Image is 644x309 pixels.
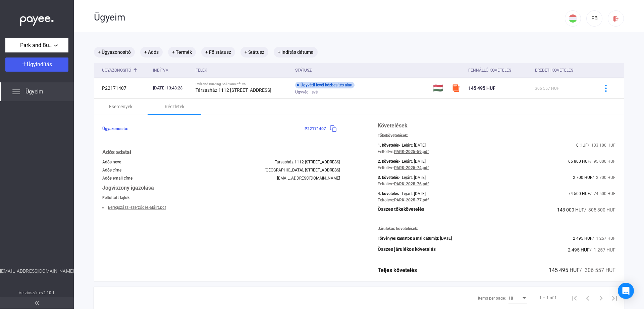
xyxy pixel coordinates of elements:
span: 74 500 HUF [568,191,590,196]
td: 🇭🇺 [430,78,449,98]
div: Indítva [153,66,190,74]
div: Felek [196,66,290,74]
span: / 74 500 HUF [590,191,615,196]
div: - Lejárt: [DATE] [399,143,426,148]
div: Ügyazonosító [102,66,148,74]
span: / 306 557 HUF [580,267,615,273]
div: Feltöltve: [378,198,394,202]
span: Ügyvédi levél [295,88,319,96]
div: Open Intercom Messenger [618,283,634,299]
td: P22171407 [94,78,150,98]
img: plus-white.svg [22,62,27,66]
mat-select: Items per page: [508,294,527,302]
span: 145 495 HUF [549,267,580,273]
img: szamlazzhu-mini [452,84,460,92]
span: P22171407 [305,126,326,131]
strong: Társasház 1112 [STREET_ADDRESS] [196,87,271,93]
div: 4. követelés [378,191,399,196]
mat-chip: + Termék [168,47,196,57]
div: Eredeti követelés [535,66,573,74]
div: [GEOGRAPHIC_DATA], [STREET_ADDRESS] [265,168,340,172]
button: Ügyindítás [5,57,68,72]
div: Tőkekövetelések: [378,133,615,138]
span: 0 HUF [576,143,588,148]
div: - Lejárt: [DATE] [399,175,426,180]
strong: v2.10.1 [41,291,55,295]
div: - Lejárt: [DATE] [399,159,426,164]
div: [DATE] 13:43:23 [153,85,190,91]
img: copy-blue [330,125,337,132]
span: Ügyeim [25,88,43,96]
span: / 1 257 HUF [592,236,615,241]
div: Jogviszony igazolása [102,184,340,192]
div: Követelések [378,122,615,130]
div: 2. követelés [378,159,399,164]
a: PARK-2025-76.pdf [394,182,429,186]
span: 145 495 HUF [468,85,495,91]
span: Ügyazonosító: [102,126,128,131]
a: Beregszászi-szerződés-aláírt.pdf [108,205,166,210]
div: Törvényes kamatok a mai dátumig: [DATE] [378,236,452,241]
div: Események [109,103,132,111]
span: 2 495 HUF [573,236,592,241]
div: 1 – 1 of 1 [539,294,557,302]
div: Fennálló követelés [468,66,530,74]
button: Park and Building Solutions Kft. [5,38,68,52]
div: Összes tőkekövetelés [378,206,424,214]
div: Feltöltött fájlok [102,195,340,200]
img: list.svg [12,88,20,96]
div: Fennálló követelés [468,66,511,74]
span: / 1 257 HUF [590,247,615,253]
button: FB [586,10,602,27]
div: Ügyeim [94,12,565,23]
a: PARK-2025-74.pdf [394,165,429,170]
div: FB [589,14,600,23]
div: Részletek [165,103,184,111]
span: 2 700 HUF [573,175,592,180]
div: Adós email címe [102,176,132,181]
span: 10 [508,296,513,301]
a: PARK-2025-77.pdf [394,198,429,202]
span: / 133 100 HUF [588,143,615,148]
div: Feltöltve: [378,165,394,170]
mat-chip: + Indítás dátuma [274,47,318,57]
button: Next page [594,291,608,305]
span: Park and Building Solutions Kft. [20,41,54,49]
span: / 2 700 HUF [592,175,615,180]
button: Previous page [581,291,594,305]
span: 306 557 HUF [535,86,559,91]
div: Társasház 1112 [STREET_ADDRESS] [275,160,340,164]
img: arrow-double-left-grey.svg [35,301,39,305]
div: [EMAIL_ADDRESS][DOMAIN_NAME] [277,176,340,181]
mat-chip: + Adós [140,47,163,57]
div: - Lejárt: [DATE] [399,191,426,196]
img: white-payee-white-dot.svg [20,12,54,26]
img: HU [569,14,577,23]
span: / 305 300 HUF [584,207,615,213]
button: HU [565,10,581,27]
div: 3. követelés [378,175,399,180]
div: Járulékos követelések: [378,226,615,231]
div: Eredeti követelés [535,66,590,74]
mat-chip: + Ügyazonosító [94,47,135,57]
a: PARK-2025-59.pdf [394,149,429,154]
div: Teljes követelés [378,266,417,274]
th: Státusz [292,63,430,78]
div: Items per page: [478,294,506,302]
img: logout-red [612,15,620,22]
mat-chip: + Fő státusz [201,47,235,57]
div: Felek [196,66,207,74]
div: Ügyvédi levél kézbesítés alatt [295,82,355,88]
span: Ügyindítás [27,61,52,68]
button: First page [568,291,581,305]
button: Last page [608,291,621,305]
button: logout-red [608,10,624,27]
div: Park and Building Solutions Kft. vs [196,82,290,86]
div: Adós neve [102,160,121,164]
div: 1. követelés [378,143,399,148]
span: / 95 000 HUF [590,159,615,164]
img: more-blue [602,85,609,92]
mat-chip: + Státusz [240,47,268,57]
div: Indítva [153,66,168,74]
div: Adós adatai [102,148,340,156]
